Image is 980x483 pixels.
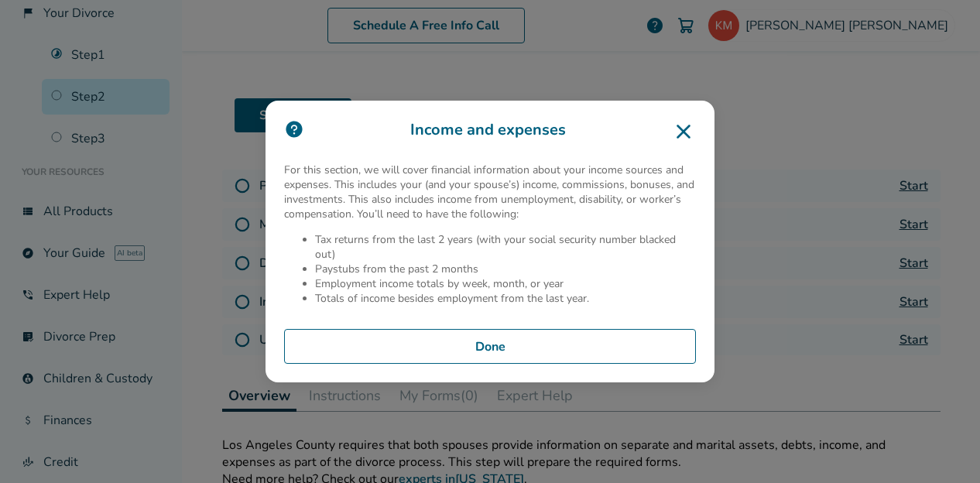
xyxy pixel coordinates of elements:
[315,291,696,306] li: Totals of income besides employment from the last year.
[284,163,696,221] p: For this section, we will cover financial information about your income sources and expenses. Thi...
[315,262,696,276] li: Paystubs from the past 2 months
[315,232,696,262] li: Tax returns from the last 2 years (with your social security number blacked out)
[284,119,304,139] img: icon
[903,409,980,483] iframe: Chat Widget
[315,276,696,291] li: Employment income totals by week, month, or year
[284,119,696,144] h3: Income and expenses
[284,329,696,365] button: Done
